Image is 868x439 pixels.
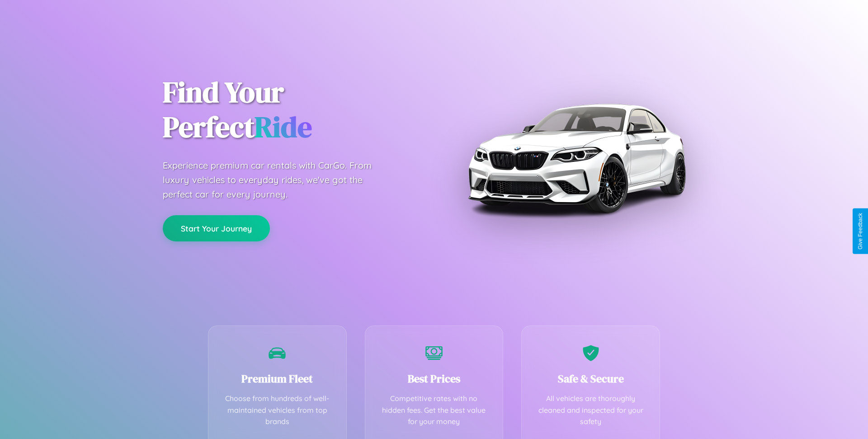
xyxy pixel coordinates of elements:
span: Ride [255,107,312,146]
button: Start Your Journey [163,215,270,241]
p: Choose from hundreds of well-maintained vehicles from top brands [222,393,333,428]
p: Experience premium car rentals with CarGo. From luxury vehicles to everyday rides, we've got the ... [163,158,389,202]
h3: Safe & Secure [535,371,646,386]
p: All vehicles are thoroughly cleaned and inspected for your safety [535,393,646,428]
h1: Find Your Perfect [163,75,420,145]
img: Premium BMW car rental vehicle [463,45,689,271]
p: Competitive rates with no hidden fees. Get the best value for your money [379,393,490,428]
h3: Premium Fleet [222,371,333,386]
h3: Best Prices [379,371,490,386]
div: Give Feedback [857,213,863,250]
